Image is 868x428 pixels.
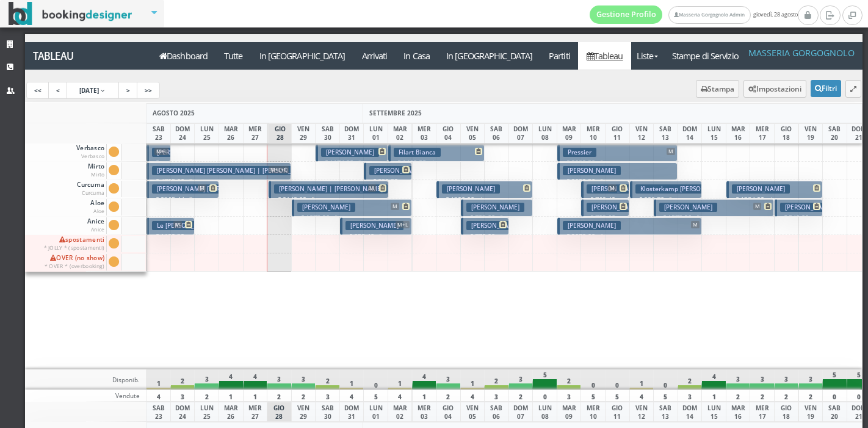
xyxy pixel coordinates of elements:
[152,166,316,175] h3: [PERSON_NAME] [PERSON_NAME] | [PERSON_NAME]
[151,42,216,70] a: Dashboard
[460,402,485,422] div: VEN 05
[557,402,582,422] div: MAR 09
[118,82,138,99] a: >
[388,123,413,143] div: MAR 02
[321,158,384,168] p: € 1174.50
[184,196,205,204] small: 7 notti
[460,369,485,390] div: 1
[774,402,799,422] div: GIO 18
[667,148,675,155] span: M
[461,199,533,217] button: [PERSON_NAME] € 783.00 3 notti
[146,369,171,390] div: 1
[750,390,775,402] div: 2
[635,195,698,205] p: € 920.70
[629,390,654,402] div: 4
[291,390,316,402] div: 2
[291,123,316,143] div: VEN 29
[396,42,438,70] a: In Casa
[668,6,750,24] a: Masseria Gorgognolo Admin
[822,123,847,143] div: SAB 20
[412,123,437,143] div: MER 03
[85,217,106,234] span: Anice
[251,42,353,70] a: In [GEOGRAPHIC_DATA]
[436,390,461,402] div: 2
[243,123,268,143] div: MER 27
[291,369,316,390] div: 3
[750,123,775,143] div: MER 17
[466,231,505,250] p: € 770.00
[798,369,823,390] div: 3
[580,123,606,143] div: MER 10
[146,123,171,143] div: SAB 23
[590,5,798,24] span: giovedì, 28 agosto
[152,158,167,197] p: € 1500.00
[353,42,396,70] a: Arrivati
[748,48,855,58] h4: Masseria Gorgognolo
[9,2,132,26] img: BookingDesigner.com
[701,123,726,143] div: LUN 15
[394,158,481,168] p: € 1468.88
[774,390,799,402] div: 2
[630,181,702,198] button: Klosterkamp [PERSON_NAME] € 920.70 3 notti
[678,369,703,390] div: 2
[484,390,509,402] div: 3
[696,80,739,98] button: Stampa
[316,144,388,162] button: [PERSON_NAME] € 1174.50 3 notti
[79,86,99,95] span: [DATE]
[269,181,389,198] button: [PERSON_NAME] | [PERSON_NAME] M € 2149.02 5 notti
[315,402,340,422] div: SAB 30
[798,402,823,422] div: VEN 19
[557,390,582,402] div: 3
[557,144,678,162] button: Pressier M € 2092.50 5 notti
[605,402,630,422] div: GIO 11
[726,402,751,422] div: MAR 16
[659,203,717,212] h3: [PERSON_NAME]
[508,123,533,143] div: DOM 07
[774,369,799,390] div: 3
[442,184,500,194] h3: [PERSON_NAME]
[532,123,557,143] div: LUN 08
[184,178,205,186] small: 7 notti
[315,123,340,143] div: SAB 30
[563,148,596,157] h3: Pressier
[152,195,215,205] p: € 2365.44
[274,184,388,194] h3: [PERSON_NAME] | [PERSON_NAME]
[563,158,674,168] p: € 2092.50
[532,402,557,422] div: LUN 08
[635,184,733,194] h3: Klosterkamp [PERSON_NAME]
[532,369,557,390] div: 5
[412,390,437,402] div: 1
[25,42,151,70] a: Tableau
[750,402,775,422] div: MER 17
[581,199,629,217] button: [PERSON_NAME] | [PERSON_NAME] € 723.60 2 notti
[75,181,106,197] span: Curcuma
[306,196,327,204] small: 5 notti
[508,369,533,390] div: 3
[822,390,847,402] div: 0
[678,402,703,422] div: DOM 14
[267,369,292,390] div: 3
[605,369,630,390] div: 0
[219,369,244,390] div: 4
[436,369,461,390] div: 3
[654,199,774,217] button: [PERSON_NAME] M € 1573.90 5 notti
[726,123,751,143] div: MAR 16
[388,369,413,390] div: 1
[563,231,698,241] p: € 2070.00
[146,390,171,402] div: 4
[146,144,170,162] button: [PERSON_NAME] M+L € 1500.00
[82,189,104,196] small: Curcuma
[438,42,541,70] a: In [GEOGRAPHIC_DATA]
[388,390,413,402] div: 4
[315,369,340,390] div: 2
[152,176,288,186] p: € 4725.00
[678,123,703,143] div: DOM 14
[388,144,485,162] button: Filart Bianca € 1468.88 4 notti
[340,217,412,235] button: [PERSON_NAME] M+L € 858.40 3 notti
[91,226,105,233] small: Anice
[363,123,388,143] div: LUN 01
[732,184,790,194] h3: [PERSON_NAME]
[508,390,533,402] div: 2
[541,42,579,70] a: Partiti
[495,214,516,222] small: 3 notti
